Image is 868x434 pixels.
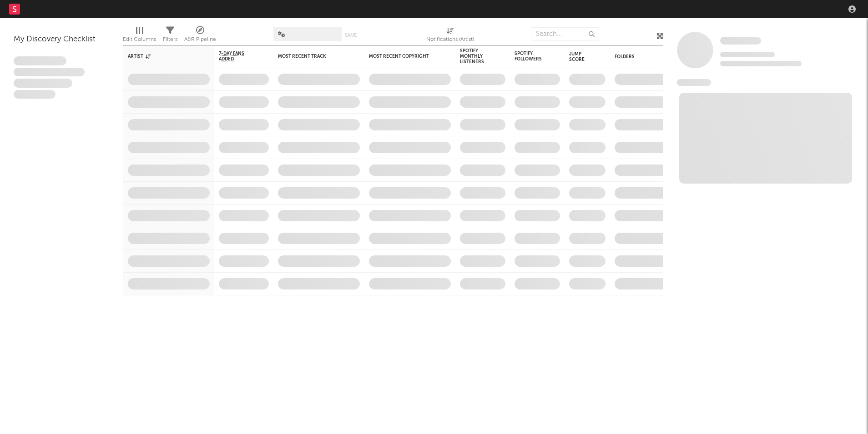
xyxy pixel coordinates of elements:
[14,56,66,65] span: Lorem ipsum dolor
[14,34,109,45] div: My Discovery Checklist
[278,54,346,59] div: Most Recent Track
[219,51,255,62] span: 7-Day Fans Added
[720,36,761,45] a: Some Artist
[14,90,56,99] span: Aliquam viverra
[184,23,216,49] div: A&R Pipeline
[460,48,492,65] div: Spotify Monthly Listeners
[163,34,177,45] div: Filters
[123,23,156,49] div: Edit Columns
[515,51,546,62] div: Spotify Followers
[163,23,177,49] div: Filters
[720,52,775,57] span: Tracking Since: [DATE]
[531,27,599,41] input: Search...
[677,79,711,86] span: News Feed
[184,34,216,45] div: A&R Pipeline
[345,33,357,38] button: Save
[14,79,72,88] span: Praesent ac interdum
[14,68,85,77] span: Integer aliquet in purus et
[369,54,437,59] div: Most Recent Copyright
[615,54,683,60] div: Folders
[426,23,474,49] div: Notifications (Artist)
[426,34,474,45] div: Notifications (Artist)
[720,61,802,66] span: 0 fans last week
[720,37,761,45] span: Some Artist
[128,54,196,59] div: Artist
[123,34,156,45] div: Edit Columns
[569,51,592,62] div: Jump Score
